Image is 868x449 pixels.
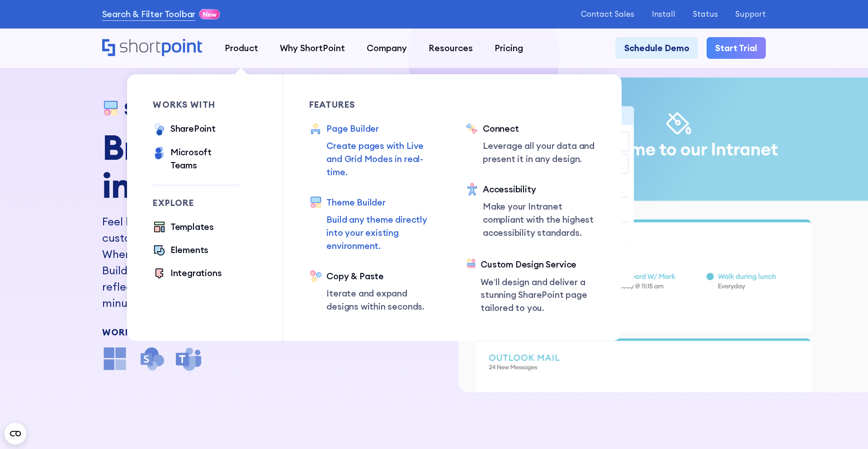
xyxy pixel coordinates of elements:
[483,122,596,135] div: Connect
[170,122,216,135] div: SharePoint
[481,258,595,271] div: Custom Design Service
[102,39,203,58] a: Home
[495,42,523,55] div: Pricing
[481,276,595,315] p: We’ll design and deliver a stunning SharePoint page tailored to you.
[466,122,596,166] a: ConnectLeverage all your data and present it in any design.
[102,328,428,337] div: Works With:
[615,37,698,59] a: Schedule Demo
[280,42,345,55] div: Why ShortPoint
[102,8,196,21] a: Search & Filter Toolbar
[153,122,215,137] a: SharePoint
[326,196,439,209] div: Theme Builder
[309,100,439,109] div: Features
[326,122,439,135] div: Page Builder
[170,244,208,257] div: Elements
[484,37,534,59] a: Pricing
[153,146,239,172] a: Microsoft Teams
[429,42,473,55] div: Resources
[225,42,258,55] div: Product
[483,139,596,166] p: Leverage all your data and present it in any design.
[269,37,356,59] a: Why ShortPoint
[367,42,407,55] div: Company
[309,122,439,179] a: Page BuilderCreate pages with Live and Grid Modes in real-time.
[5,423,26,444] button: Open CMP widget
[581,10,634,19] a: Contact Sales
[153,220,214,235] a: Templates
[356,37,418,59] a: Company
[170,146,240,172] div: Microsoft Teams
[693,10,718,19] a: Status
[483,183,596,196] div: Accessibility
[124,99,331,119] h1: SharePoint Theme Builder
[326,213,439,252] p: Build any theme directly into your existing environment.
[466,258,596,315] a: Custom Design ServiceWe’ll design and deliver a stunning SharePoint page tailored to you.
[309,270,439,313] a: Copy & PasteIterate and expand designs within seconds.
[153,244,208,258] a: Elements
[102,125,413,207] strong: Brand your Intranet in minutes
[652,10,675,19] a: Install
[170,220,214,234] div: Templates
[309,196,439,253] a: Theme BuilderBuild any theme directly into your existing environment.
[102,346,128,372] img: microsoft office icon
[176,346,202,372] img: microsoft teams icon
[102,246,371,311] p: When you're designing in SharePoint, our Theme Builder will help you create an intranet theme tha...
[170,267,222,280] div: Integrations
[102,213,371,246] h2: Feel like a SharePoint theme designer by customizing SharePoint themes in minutes!
[326,139,439,178] p: Create pages with Live and Grid Modes in real-time.
[707,37,766,59] a: Start Trial
[326,287,439,313] p: Iterate and expand designs within seconds.
[153,100,239,109] div: works with
[139,346,165,372] img: SharePoint icon
[466,183,596,241] a: AccessibilityMake your Intranet compliant with the highest accessibility standards.
[735,10,766,19] a: Support
[483,200,596,239] p: Make your Intranet compliant with the highest accessibility standards.
[214,37,269,59] a: Product
[153,267,222,281] a: Integrations
[153,199,239,207] div: Explore
[418,37,484,59] a: Resources
[823,406,868,449] iframe: Chat Widget
[326,270,439,283] div: Copy & Paste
